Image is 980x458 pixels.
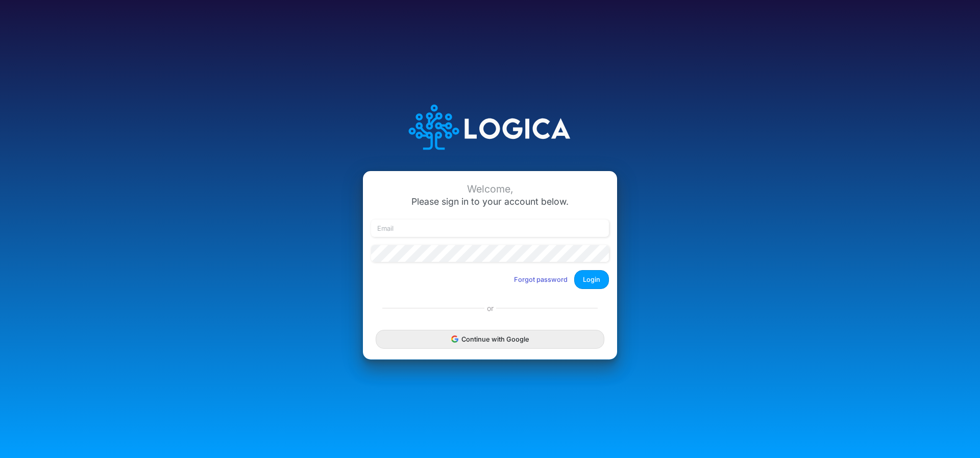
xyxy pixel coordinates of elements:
[411,196,569,207] span: Please sign in to your account below.
[376,330,604,349] button: Continue with Google
[574,270,609,289] button: Login
[371,220,609,237] input: Email
[507,271,574,288] button: Forgot password
[371,183,609,195] div: Welcome,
